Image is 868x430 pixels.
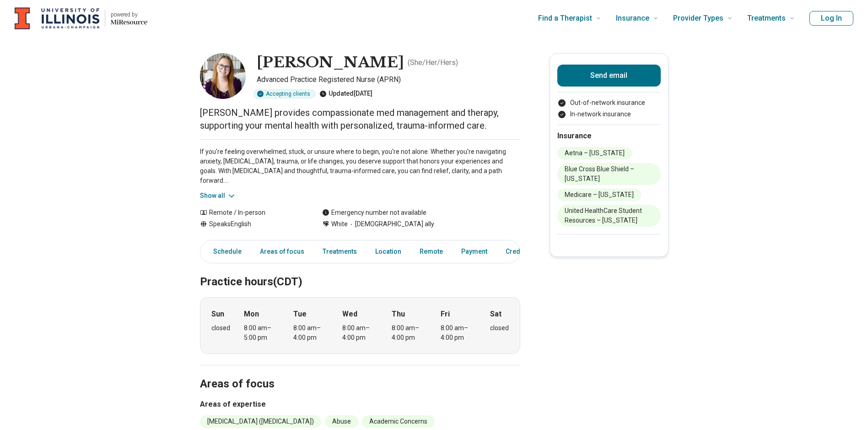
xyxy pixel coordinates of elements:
li: Out-of-network insurance [557,98,661,108]
strong: Sun [211,309,224,320]
div: Remote / In-person [200,208,304,218]
strong: Fri [441,309,450,320]
a: Home page [15,4,147,33]
div: closed [490,323,509,333]
div: 8:00 am – 4:00 pm [342,323,377,343]
div: 8:00 am – 5:00 pm [244,323,279,343]
p: ( She/Her/Hers ) [408,57,458,68]
button: Show all [200,191,236,201]
span: White [331,219,348,229]
div: 8:00 am – 4:00 pm [441,323,476,343]
li: Academic Concerns [362,415,435,428]
strong: Tue [293,309,307,320]
div: Updated [DATE] [319,89,372,99]
p: powered by [111,11,147,18]
h2: Areas of focus [200,354,520,392]
img: Megan K. Ramirez, Advanced Practice Registered Nurse (APRN) [200,53,246,99]
span: Treatments [747,12,786,25]
strong: Thu [392,309,405,320]
h2: Practice hours (CDT) [200,252,520,290]
li: Blue Cross Blue Shield – [US_STATE] [557,163,661,185]
div: Speaks English [200,219,304,229]
button: Log In [809,11,853,26]
li: Abuse [325,415,358,428]
div: When does the program meet? [200,297,520,354]
a: Payment [456,242,493,261]
li: Aetna – [US_STATE] [557,147,632,159]
span: [DEMOGRAPHIC_DATA] ally [348,219,434,229]
a: Credentials [500,242,546,261]
a: Location [370,242,407,261]
span: Find a Therapist [538,12,592,25]
div: 8:00 am – 4:00 pm [392,323,427,343]
div: Emergency number not available [322,208,426,218]
li: In-network insurance [557,109,661,119]
strong: Sat [490,309,501,320]
a: Areas of focus [254,242,310,261]
a: Schedule [202,242,247,261]
li: [MEDICAL_DATA] ([MEDICAL_DATA]) [200,415,321,428]
div: closed [211,323,230,333]
li: Medicare – [US_STATE] [557,189,641,201]
li: United HealthCare Student Resources – [US_STATE] [557,205,661,227]
div: 8:00 am – 4:00 pm [293,323,329,343]
a: Remote [414,242,448,261]
span: Insurance [616,12,649,25]
p: Advanced Practice Registered Nurse (APRN) [257,74,520,85]
span: Provider Types [673,12,723,25]
ul: Payment options [557,98,661,119]
h1: [PERSON_NAME] [257,53,404,72]
h2: Insurance [557,131,661,142]
h3: Areas of expertise [200,399,520,410]
p: If you're feeling overwhelmed, stuck, or unsure where to begin, you're not alone. Whether you're ... [200,147,520,185]
strong: Wed [342,309,357,320]
button: Send email [557,65,661,87]
a: Treatments [317,242,362,261]
div: Accepting clients [253,89,316,99]
p: [PERSON_NAME] provides compassionate med management and therapy, supporting your mental health wi... [200,106,520,132]
strong: Mon [244,309,259,320]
